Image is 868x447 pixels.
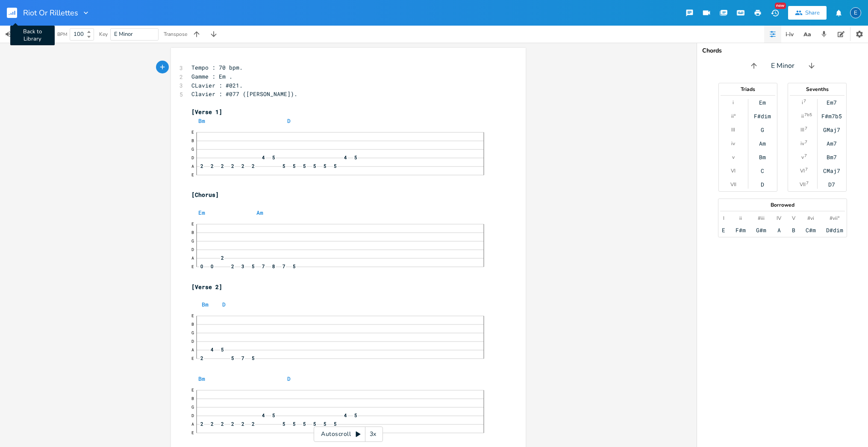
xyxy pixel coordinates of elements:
span: Gamme : Em . [191,73,232,80]
text: A [191,255,194,261]
div: F#dim [754,113,771,120]
span: Bm [198,117,205,125]
div: Sevenths [788,87,846,92]
div: 3x [365,427,381,442]
div: I [723,215,724,222]
div: Em [759,99,766,106]
span: D [287,375,291,383]
div: Bm7 [827,154,837,161]
span: 0 [200,264,204,269]
text: G [191,404,194,410]
div: III [800,126,804,133]
span: 5 [220,347,224,352]
button: Back to Library [7,3,24,23]
div: V [792,215,795,222]
span: 4 [261,413,265,418]
span: 7 [241,356,245,360]
div: Am [759,140,766,147]
sup: 7 [806,180,809,187]
div: G [761,126,764,133]
div: ii [801,113,804,120]
div: Share [805,9,820,17]
span: 7 [282,264,286,269]
div: ii° [731,113,736,120]
span: 5 [312,421,317,426]
div: GMaj7 [823,126,840,133]
button: Share [788,6,827,20]
span: 5 [271,155,276,160]
text: E [191,313,194,318]
span: 5 [251,356,255,360]
span: 2 [210,421,214,426]
text: D [191,413,194,418]
div: III [731,126,735,133]
text: A [191,421,194,427]
span: 5 [282,421,286,426]
div: Borrowed [718,202,847,207]
span: 2 [210,164,214,168]
div: #vi [807,215,814,222]
div: Key [99,32,108,37]
span: Am [256,209,263,216]
span: 5 [251,264,255,269]
span: CLavier : #021. [191,82,243,89]
span: 5 [271,413,276,418]
span: 2 [220,164,224,168]
text: G [191,330,194,336]
sup: 7b5 [804,111,812,118]
text: E [191,221,194,227]
span: 5 [292,164,296,168]
text: A [191,164,194,169]
text: B [191,230,194,235]
text: E [191,264,194,269]
sup: 7 [805,139,807,146]
button: New [766,5,783,20]
div: iv [731,140,735,147]
span: 5 [312,164,317,168]
span: 5 [323,164,327,168]
span: 5 [353,413,358,418]
text: B [191,321,194,327]
span: 8 [271,264,276,269]
span: 2 [241,421,245,426]
span: 2 [200,421,204,426]
span: 2 [220,255,224,260]
span: E Minor [771,61,794,71]
span: Riot Or Rillettes [23,9,78,17]
div: emmanuel.grasset [850,7,861,18]
div: G#m [756,227,766,234]
span: 5 [302,164,306,168]
div: #vii° [830,215,839,222]
div: CMaj7 [823,167,840,174]
span: D [287,117,291,125]
span: 2 [220,421,224,426]
span: 5 [292,421,296,426]
span: 4 [261,155,265,160]
span: 4 [343,155,347,160]
span: 5 [302,421,306,426]
div: iv [800,140,804,147]
div: A [777,227,781,234]
div: Triads [719,87,777,92]
span: Bm [202,301,209,308]
text: G [191,146,194,152]
span: 2 [200,356,204,360]
span: Tempo : 70 bpm. [191,64,243,71]
text: A [191,347,194,353]
text: E [191,430,194,435]
div: D7 [828,181,835,188]
div: Autoscroll [314,427,383,442]
span: 2 [230,164,235,168]
span: 5 [333,421,337,426]
text: B [191,138,194,143]
span: 7 [261,264,265,269]
span: 4 [343,413,347,418]
span: Em [198,209,205,216]
span: 5 [323,421,327,426]
div: D#dim [826,227,843,234]
text: E [191,129,194,135]
span: [Verse 2] [191,283,222,291]
button: E [850,3,861,23]
div: i [733,99,734,106]
div: Bm [759,154,766,161]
